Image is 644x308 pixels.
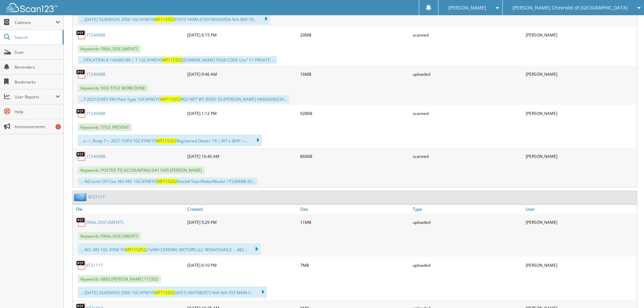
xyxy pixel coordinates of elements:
[78,275,161,283] span: Keywords: 6892 [PERSON_NAME] 115352
[157,138,176,144] span: MF115352
[524,28,637,42] div: [PERSON_NAME]
[299,106,411,120] div: 928KB
[78,123,132,131] span: Keywords: TITLE PRESENT
[512,6,628,10] span: [PERSON_NAME] Chevrolet of [GEOGRAPHIC_DATA]
[162,57,182,63] span: MF115352
[157,179,177,184] span: MF115352
[411,149,524,163] div: scanned
[15,49,60,55] span: Scan
[154,17,174,22] span: MF115352
[186,106,299,120] div: [DATE] 1:12 PM
[78,135,262,146] div: ...e —; Body 7— 2021 CHEV 1GC4YNEYO Registered Owner: TK | WT-L-BHP —...
[15,20,55,25] span: Cabinets
[161,96,181,102] span: MF115352
[78,177,258,185] div: ... NO Limit SPI Use: NO VIN: 1GC4YNEYO Stock# Year/Make/Model: 1T24068B 20...
[411,205,524,214] a: Type
[411,106,524,120] div: scanned
[15,94,55,100] span: User Reports
[76,108,86,118] img: PDF.png
[299,28,411,42] div: 20MB
[74,193,88,201] img: folder2.png
[73,205,186,214] a: File
[411,67,524,81] div: uploaded
[299,258,411,272] div: 7MB
[524,106,637,120] div: [PERSON_NAME]
[78,13,270,25] div: ... [DATE] SILVERADO 2500 1GC4YNEY0 STATE FARM K729180D0359A N/A 800-78...
[78,95,289,103] div: ...7 2021/CHEV VIN Plate Type 1GC4YNEYO RGS NET WT BODY DL/[PERSON_NAME] H6604336234...
[86,111,105,116] a: 1T24068B
[411,258,524,272] div: uploaded
[299,67,411,81] div: 16MB
[76,151,86,161] img: PDF.png
[86,32,105,38] a: 1T24068B
[154,290,174,295] span: MF115352
[78,243,261,255] div: ... NO. VIN 1GC 4YNE YO 21eMH CENERAL MOTORS LLC RENAISSANCE ... 482...
[186,149,299,163] div: [DATE] 10:40 AM
[76,30,86,40] img: PDF.png
[88,194,105,200] a: 6T21117
[86,153,105,159] a: 1T24068B
[76,217,86,227] img: PDF.png
[86,262,103,268] a: 6T21117
[411,28,524,42] div: scanned
[86,219,124,225] a: FINAL DOCUMENTS
[15,109,60,115] span: Help
[78,56,277,64] div: ...TIFICATION # 140489186 | T 1GC4YNEYO [DOMAIN_NAME] YEAR CODE Use” 11 PRIVATE ...
[76,69,86,79] img: PDF.png
[524,67,637,81] div: [PERSON_NAME]
[86,71,105,77] a: 1T24068B
[411,215,524,229] div: uploaded
[448,6,486,10] span: [PERSON_NAME]
[15,34,59,40] span: Search
[186,215,299,229] div: [DATE] 5:29 PM
[15,64,60,70] span: Reminders
[15,124,60,129] span: Announcements
[78,45,141,53] span: Keywords: FINAL DOCUMENTS
[299,215,411,229] div: 11MB
[126,247,146,253] span: MF115352
[524,215,637,229] div: [PERSON_NAME]
[76,260,86,270] img: PDF.png
[78,286,267,298] div: ... [DATE] SILVERADO 2500 1GC4YNEY0 GEICO 4047982972 N/A N/A 555 MAIN S...
[55,124,61,129] div: 1
[78,84,148,92] span: Keywords: DGS TITLE WORK DONE
[186,205,299,214] a: Created
[15,79,60,85] span: Bookmarks
[186,67,299,81] div: [DATE] 9:46 AM
[524,258,637,272] div: [PERSON_NAME]
[299,205,411,214] a: Size
[78,166,205,174] span: Keywords: POSTED TO ACCOUNTING D#11945 [PERSON_NAME]
[524,149,637,163] div: [PERSON_NAME]
[299,149,411,163] div: 860KB
[524,205,637,214] a: User
[186,28,299,42] div: [DATE] 6:15 PM
[7,3,57,12] img: scan123-logo-white.svg
[78,232,141,240] span: Keywords: FINAL DOCUMENTS
[186,258,299,272] div: [DATE] 6:10 PM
